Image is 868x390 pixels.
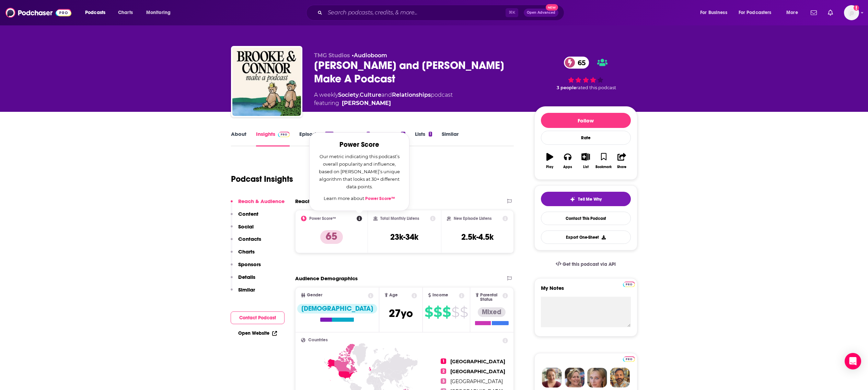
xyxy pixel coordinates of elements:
[354,52,387,59] a: Audioboom
[734,7,782,18] button: open menu
[541,231,631,244] button: Export One-Sheet
[450,378,503,385] span: [GEOGRAPHIC_DATA]
[623,282,635,287] img: Podchaser Pro
[295,198,311,204] h2: Reach
[587,368,607,388] img: Jules Profile
[314,99,453,107] span: featuring
[563,261,616,267] span: Get this podcast via API
[808,7,820,19] a: Show notifications dropdown
[450,368,505,375] span: [GEOGRAPHIC_DATA]
[238,286,255,293] p: Similar
[583,165,589,169] div: List
[367,132,370,137] div: 1
[308,338,328,342] span: Countries
[238,261,261,268] p: Sponsors
[524,9,558,17] button: Open AdvancedNew
[343,131,370,146] a: Reviews1
[314,91,453,107] div: A weekly podcast
[325,7,506,18] input: Search podcasts, credits, & more...
[546,4,558,11] span: New
[389,293,398,297] span: Age
[429,132,432,137] div: 1
[325,132,333,137] div: 355
[541,113,631,128] button: Follow
[451,307,459,318] span: $
[231,286,255,299] button: Similar
[231,131,246,146] a: About
[231,236,261,248] button: Contacts
[309,216,336,221] h2: Power Score™
[442,307,451,318] span: $
[564,57,589,69] a: 65
[232,47,301,116] img: Brooke and Connor Make A Podcast
[571,57,589,69] span: 65
[318,194,401,202] p: Learn more about
[231,198,285,211] button: Reach & Audience
[5,6,71,19] img: Podchaser - Follow, Share and Rate Podcasts
[238,248,255,255] p: Charts
[401,132,405,137] div: 2
[541,149,559,173] button: Play
[563,165,572,169] div: Apps
[623,281,635,287] a: Pro website
[480,293,501,302] span: Parental Status
[610,368,630,388] img: Jon Profile
[256,131,290,146] a: InsightsPodchaser Pro
[238,223,254,230] p: Social
[390,232,418,242] h3: 23k-34k
[389,307,413,320] span: 27 yo
[695,7,736,18] button: open menu
[238,211,258,217] p: Content
[595,149,613,173] button: Bookmark
[231,261,261,274] button: Sponsors
[623,355,635,362] a: Pro website
[595,165,612,169] div: Bookmark
[320,230,343,244] p: 65
[141,7,180,18] button: open menu
[623,356,635,362] img: Podchaser Pro
[844,5,859,20] span: Logged in as ktiffey
[352,52,387,59] span: •
[546,165,553,169] div: Play
[307,293,322,297] span: Gender
[314,52,350,59] span: TMG Studios
[557,85,576,90] span: 3 people
[238,236,261,242] p: Contacts
[359,92,360,98] span: ,
[118,8,133,17] span: Charts
[578,197,602,202] span: Tell Me Why
[425,307,433,318] span: $
[576,85,616,90] span: rated this podcast
[541,131,631,145] div: Rate
[238,330,277,336] a: Open Website
[238,198,285,204] p: Reach & Audience
[231,274,255,286] button: Details
[318,141,401,149] h2: Power Score
[238,274,255,280] p: Details
[825,7,836,19] a: Show notifications dropdown
[231,223,254,236] button: Social
[534,52,637,95] div: 65 3 peoplerated this podcast
[365,196,395,201] a: Power Score™
[114,7,137,18] a: Charts
[381,92,392,98] span: and
[506,8,518,17] span: ⌘ K
[450,358,505,365] span: [GEOGRAPHIC_DATA]
[565,368,585,388] img: Barbara Profile
[782,7,807,18] button: open menu
[442,131,459,146] a: Similar
[739,8,772,17] span: For Podcasters
[441,358,446,364] span: 1
[854,5,859,11] svg: Add a profile image
[454,216,491,221] h2: New Episode Listens
[441,378,446,384] span: 3
[577,149,594,173] button: List
[845,353,861,369] div: Open Intercom Messenger
[433,307,442,318] span: $
[380,216,419,221] h2: Total Monthly Listens
[570,197,575,202] img: tell me why sparkle
[231,174,293,184] h1: Podcast Insights
[559,149,577,173] button: Apps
